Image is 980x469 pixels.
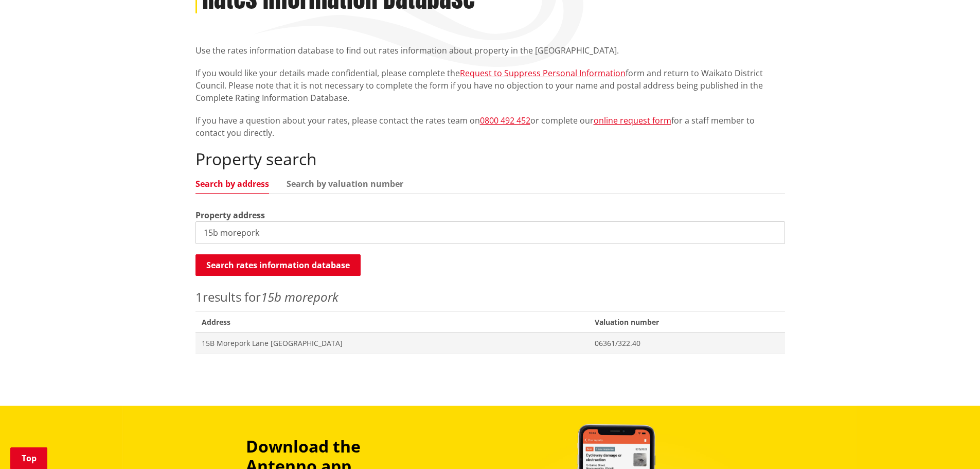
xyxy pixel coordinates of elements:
p: Use the rates information database to find out rates information about property in the [GEOGRAPHI... [195,44,785,57]
span: 15B Morepork Lane [GEOGRAPHIC_DATA] [202,338,582,349]
h2: Property search [195,149,785,169]
button: Search rates information database [195,254,361,276]
p: If you would like your details made confidential, please complete the form and return to Waikato ... [195,67,785,104]
iframe: Messenger Launcher [933,426,970,463]
a: Request to Suppress Personal Information [460,67,626,79]
a: Top [10,447,47,469]
p: If you have a question about your rates, please contact the rates team on or complete our for a s... [195,114,785,139]
span: Address [195,311,589,333]
span: 1 [195,288,203,305]
a: 15B Morepork Lane [GEOGRAPHIC_DATA] 06361/322.40 [195,333,785,354]
label: Property address [195,209,265,221]
span: Valuation number [589,311,785,333]
a: online request form [594,115,671,126]
input: e.g. Duke Street NGARUAWAHIA [195,221,785,244]
span: 06361/322.40 [595,338,779,349]
a: 0800 492 452 [480,115,530,126]
a: Search by address [195,180,269,188]
a: Search by valuation number [287,180,403,188]
p: results for [195,288,785,306]
em: 15b morepork [261,288,338,305]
